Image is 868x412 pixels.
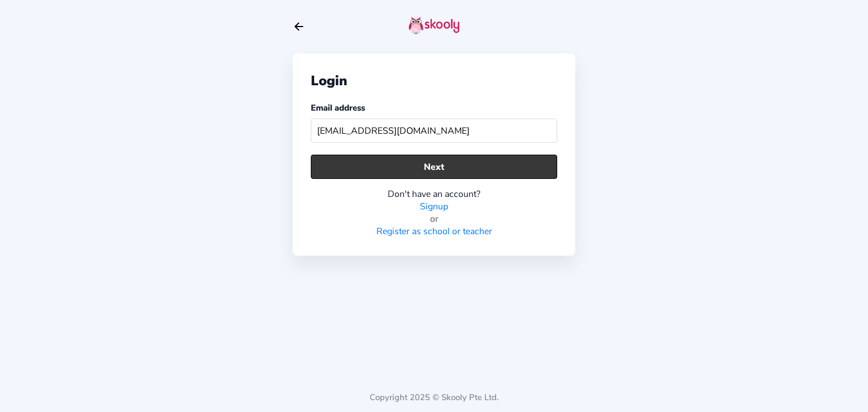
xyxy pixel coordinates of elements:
[376,225,492,238] a: Register as school or teacher
[409,16,459,34] img: skooly-logo.png
[311,188,557,200] div: Don't have an account?
[311,119,557,143] input: Your email address
[311,72,557,90] div: Login
[311,102,365,113] label: Email address
[311,213,557,225] div: or
[311,155,557,179] button: Next
[420,200,448,213] a: Signup
[293,20,305,33] button: arrow back outline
